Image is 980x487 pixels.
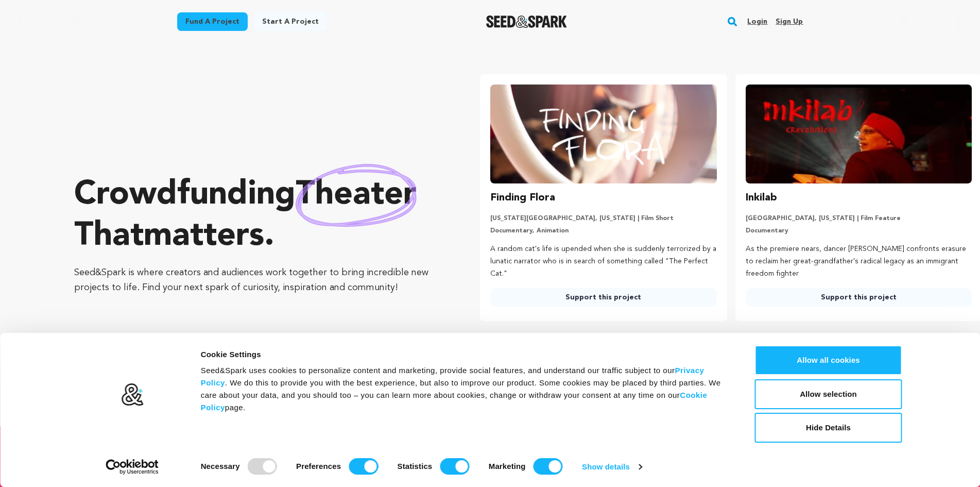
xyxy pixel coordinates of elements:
strong: Statistics [398,462,433,471]
img: Finding Flora image [490,85,716,183]
div: Seed&Spark uses cookies to personalize content and marketing, provide social features, and unders... [201,364,732,414]
img: logo [121,383,144,407]
a: Support this project [490,288,716,307]
button: Allow selection [755,379,902,409]
button: Hide Details [755,413,902,443]
img: hand sketched image [296,164,417,226]
p: [GEOGRAPHIC_DATA], [US_STATE] | Film Feature [746,214,972,223]
img: Seed&Spark Logo Dark Mode [486,15,567,28]
span: matters [144,220,264,253]
strong: Marketing [489,462,526,471]
h3: Inkilab [746,190,777,206]
strong: Necessary [201,462,240,471]
p: Seed&Spark is where creators and audiences work together to bring incredible new projects to life... [74,265,439,295]
img: Inkilab image [746,85,972,183]
a: Login [747,13,767,30]
p: As the premiere nears, dancer [PERSON_NAME] confronts erasure to reclaim her great-grandfather's ... [746,243,972,280]
a: Show details [582,459,642,475]
p: Documentary, Animation [490,227,716,235]
a: Usercentrics Cookiebot - opens in a new window [87,459,177,475]
p: [US_STATE][GEOGRAPHIC_DATA], [US_STATE] | Film Short [490,214,716,223]
a: Seed&Spark Homepage [486,15,567,28]
a: Fund a project [177,12,248,31]
a: Support this project [746,288,972,307]
button: Allow all cookies [755,345,902,375]
p: A random cat's life is upended when she is suddenly terrorized by a lunatic narrator who is in se... [490,243,716,280]
a: Sign up [776,13,803,30]
p: Crowdfunding that . [74,175,439,257]
div: Cookie Settings [201,348,732,361]
a: Start a project [254,12,327,31]
strong: Preferences [296,462,341,471]
h3: Finding Flora [490,190,555,206]
p: Documentary [746,227,972,235]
